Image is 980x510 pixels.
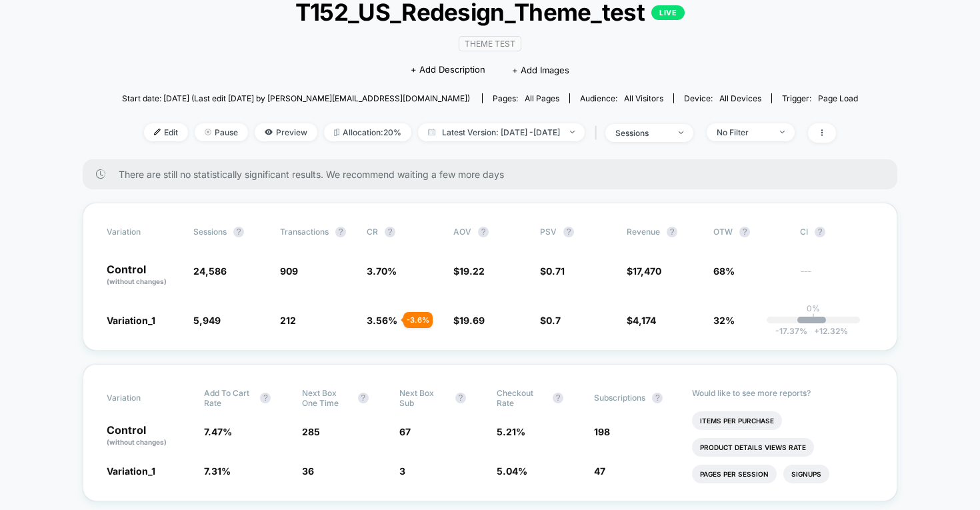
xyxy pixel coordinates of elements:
[193,315,221,326] span: 5,949
[615,128,669,138] div: sessions
[478,227,489,237] button: ?
[455,393,466,403] button: ?
[204,465,231,477] span: 7.31 %
[154,129,161,135] img: edit
[204,388,253,408] span: Add To Cart Rate
[627,227,660,237] span: Revenue
[459,36,521,51] span: Theme Test
[193,227,227,237] span: Sessions
[302,388,351,408] span: Next Box One Time
[782,93,858,103] div: Trigger:
[107,388,180,408] span: Variation
[692,411,782,430] li: Items Per Purchase
[692,438,814,457] li: Product Details Views Rate
[367,227,378,237] span: CR
[525,93,559,103] span: all pages
[260,393,271,403] button: ?
[591,123,605,143] span: |
[334,129,339,136] img: rebalance
[205,129,211,135] img: end
[385,227,395,237] button: ?
[497,426,525,437] span: 5.21 %
[280,227,329,237] span: Transactions
[302,465,314,477] span: 36
[679,131,683,134] img: end
[692,388,874,398] p: Would like to see more reports?
[144,123,188,141] span: Edit
[233,227,244,237] button: ?
[497,465,527,477] span: 5.04 %
[800,227,873,237] span: CI
[367,265,397,277] span: 3.70 %
[418,123,585,141] span: Latest Version: [DATE] - [DATE]
[497,388,546,408] span: Checkout Rate
[783,465,829,483] li: Signups
[493,93,559,103] div: Pages:
[399,388,449,408] span: Next Box Sub
[633,265,661,277] span: 17,470
[692,465,777,483] li: Pages Per Session
[411,63,485,77] span: + Add Description
[280,315,296,326] span: 212
[652,393,663,403] button: ?
[633,315,656,326] span: 4,174
[280,265,298,277] span: 909
[399,426,411,437] span: 67
[594,393,645,403] span: Subscriptions
[594,465,605,477] span: 47
[580,93,663,103] div: Audience:
[255,123,317,141] span: Preview
[717,127,770,137] div: No Filter
[563,227,574,237] button: ?
[459,315,485,326] span: 19.69
[107,315,155,326] span: Variation_1
[428,129,435,135] img: calendar
[195,123,248,141] span: Pause
[807,326,848,336] span: 12.32 %
[553,393,563,403] button: ?
[775,326,807,336] span: -17.37 %
[739,227,750,237] button: ?
[107,227,180,237] span: Variation
[204,426,232,437] span: 7.47 %
[107,425,191,447] p: Control
[107,465,155,477] span: Variation_1
[667,227,677,237] button: ?
[814,326,819,336] span: +
[512,65,569,75] span: + Add Images
[818,93,858,103] span: Page Load
[367,315,397,326] span: 3.56 %
[713,227,787,237] span: OTW
[812,313,815,323] p: |
[546,315,561,326] span: 0.7
[807,303,820,313] p: 0%
[107,264,180,287] p: Control
[335,227,346,237] button: ?
[673,93,771,103] span: Device:
[358,393,369,403] button: ?
[570,131,575,133] img: end
[107,438,167,446] span: (without changes)
[713,315,735,326] span: 32%
[453,315,485,326] span: $
[119,169,871,180] span: There are still no statistically significant results. We recommend waiting a few more days
[453,265,485,277] span: $
[624,93,663,103] span: All Visitors
[122,93,470,103] span: Start date: [DATE] (Last edit [DATE] by [PERSON_NAME][EMAIL_ADDRESS][DOMAIN_NAME])
[540,265,565,277] span: $
[800,267,873,287] span: ---
[540,227,557,237] span: PSV
[302,426,320,437] span: 285
[815,227,825,237] button: ?
[453,227,471,237] span: AOV
[627,265,661,277] span: $
[107,277,167,285] span: (without changes)
[713,265,735,277] span: 68%
[399,465,405,477] span: 3
[459,265,485,277] span: 19.22
[193,265,227,277] span: 24,586
[546,265,565,277] span: 0.71
[719,93,761,103] span: all devices
[627,315,656,326] span: $
[651,5,685,20] p: LIVE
